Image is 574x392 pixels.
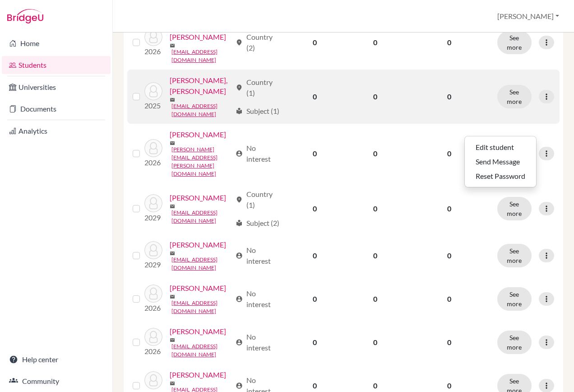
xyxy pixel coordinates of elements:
a: [PERSON_NAME][EMAIL_ADDRESS][PERSON_NAME][DOMAIN_NAME] [171,145,231,178]
span: mail [170,97,175,103]
p: 2026 [144,157,162,168]
span: location_on [236,39,243,46]
p: 2026 [144,346,162,357]
span: local_library [236,219,243,227]
a: [PERSON_NAME], [PERSON_NAME] [170,75,231,97]
td: 0 [344,15,407,70]
a: Community [2,372,111,390]
p: 2026 [144,303,162,313]
div: Country (2) [236,32,280,53]
button: [PERSON_NAME] [493,8,563,25]
td: 0 [285,321,344,364]
span: location_on [236,196,243,203]
span: location_on [236,84,243,91]
img: Ivanov, Kaloyan [144,285,162,303]
td: 0 [344,234,407,277]
span: local_library [236,107,243,115]
a: [EMAIL_ADDRESS][DOMAIN_NAME] [171,299,231,315]
a: [EMAIL_ADDRESS][DOMAIN_NAME] [171,342,231,359]
p: 2029 [144,212,162,223]
a: [EMAIL_ADDRESS][DOMAIN_NAME] [171,48,231,64]
div: No interest [236,245,280,266]
img: Ioannou, Evanthia [144,241,162,259]
p: 0 [412,380,486,391]
button: Send Message [465,154,536,169]
button: See more [497,31,532,54]
p: 0 [412,37,486,48]
span: mail [170,140,175,146]
a: Universities [2,78,111,96]
p: 2026 [144,46,162,57]
span: account_circle [236,252,243,259]
button: Reset Password [465,169,536,183]
button: See more [497,197,532,220]
td: 0 [344,277,407,321]
td: 0 [285,124,344,183]
img: Fuller, Isaac [144,139,162,157]
a: Help center [2,350,111,369]
img: Kakoulli, Katerina [144,328,162,346]
span: mail [170,251,175,256]
a: [PERSON_NAME] [170,129,226,140]
p: 0 [412,203,486,214]
span: account_circle [236,150,243,157]
td: 0 [285,15,344,70]
p: 0 [412,250,486,261]
a: [PERSON_NAME] [170,326,226,337]
td: 0 [344,124,407,183]
p: 0 [412,91,486,102]
button: See more [497,331,532,354]
button: See more [497,244,532,267]
span: mail [170,337,175,343]
a: [EMAIL_ADDRESS][DOMAIN_NAME] [171,102,231,118]
p: 0 [412,337,486,348]
span: account_circle [236,339,243,346]
p: 0 [412,294,486,304]
a: [PERSON_NAME] [170,192,226,203]
a: [PERSON_NAME] [170,369,226,380]
span: account_circle [236,382,243,389]
a: [PERSON_NAME] [170,283,226,294]
img: Ekaterina, Ananyeva [144,82,162,100]
a: Students [2,56,111,74]
button: Edit student [465,140,536,154]
div: Country (1) [236,77,280,98]
img: E , Maria [144,28,162,46]
a: Documents [2,100,111,118]
span: mail [170,204,175,209]
a: [PERSON_NAME] [170,239,226,250]
p: 2029 [144,259,162,270]
div: Subject (1) [236,106,279,117]
p: 2025 [144,100,162,111]
div: No interest [236,143,280,164]
td: 0 [344,321,407,364]
div: Country (1) [236,189,280,210]
td: 0 [285,70,344,124]
button: See more [497,85,532,108]
span: mail [170,43,175,48]
td: 0 [344,183,407,234]
img: Ignatiou, James [144,194,162,212]
span: mail [170,381,175,386]
div: Subject (2) [236,218,279,229]
img: Katselapov, Stanislav [144,371,162,389]
td: 0 [285,183,344,234]
p: 0 [412,148,486,159]
div: No interest [236,288,280,310]
td: 0 [285,277,344,321]
img: Bridge-U [7,9,43,23]
a: [EMAIL_ADDRESS][DOMAIN_NAME] [171,209,231,225]
button: See more [497,287,532,311]
a: [EMAIL_ADDRESS][DOMAIN_NAME] [171,256,231,272]
a: Analytics [2,122,111,140]
td: 0 [285,234,344,277]
div: No interest [236,331,280,353]
span: mail [170,294,175,299]
span: account_circle [236,295,243,303]
td: 0 [344,70,407,124]
a: Home [2,34,111,52]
